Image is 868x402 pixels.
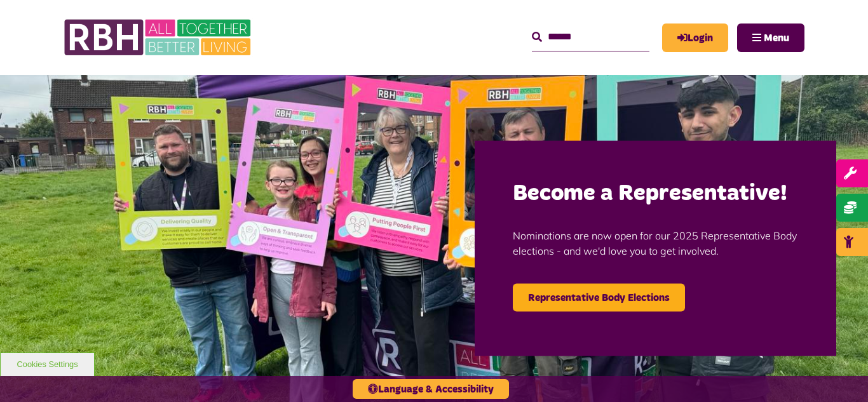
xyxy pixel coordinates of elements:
[353,379,509,399] button: Language & Accessibility
[513,208,798,277] p: Nominations are now open for our 2025 Representative Body elections - and we'd love you to get in...
[513,178,798,208] h2: Become a Representative!
[764,33,789,43] span: Menu
[64,13,254,62] img: RBH
[662,23,728,52] a: MyRBH
[737,23,804,52] button: Navigation
[513,283,685,311] a: Representative Body Elections
[811,345,868,402] iframe: Netcall Web Assistant for live chat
